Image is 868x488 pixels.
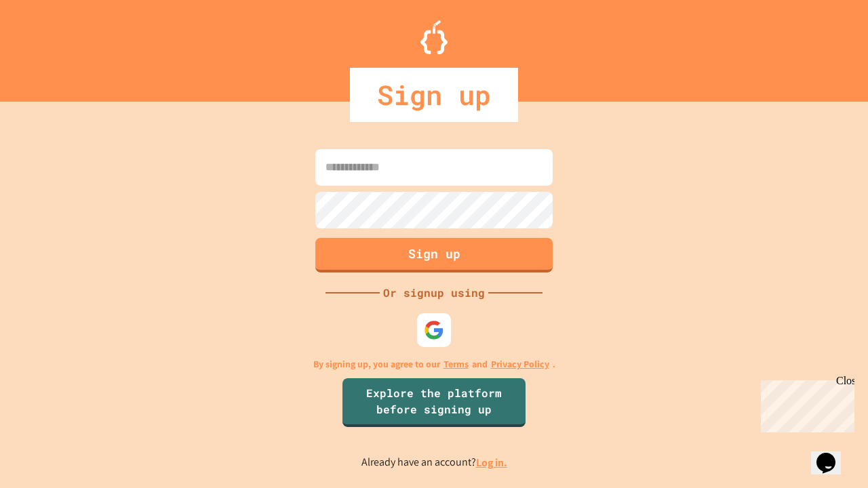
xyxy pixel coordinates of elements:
[491,357,549,371] a: Privacy Policy
[424,320,444,340] img: google-icon.svg
[313,357,555,371] p: By signing up, you agree to our and .
[755,375,854,432] iframe: chat widget
[380,285,488,301] div: Or signup using
[443,357,469,371] a: Terms
[420,20,448,54] img: Logo.svg
[811,434,854,474] iframe: chat widget
[361,454,507,471] p: Already have an account?
[350,68,518,122] div: Sign up
[476,455,507,470] a: Log in.
[5,5,94,86] div: Chat with us now!Close
[315,238,553,272] button: Sign up
[342,378,526,427] a: Explore the platform before signing up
